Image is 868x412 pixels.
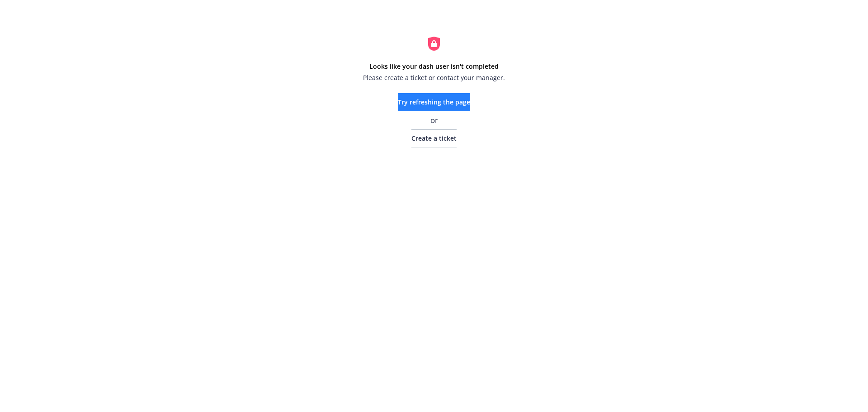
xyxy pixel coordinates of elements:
[411,129,457,147] a: Create a ticket
[398,98,470,106] span: Try refreshing the page
[363,73,505,82] span: Please create a ticket or contact your manager.
[411,134,457,142] span: Create a ticket
[369,62,499,71] strong: Looks like your dash user isn't completed
[398,93,470,111] button: Try refreshing the page
[430,115,438,126] span: or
